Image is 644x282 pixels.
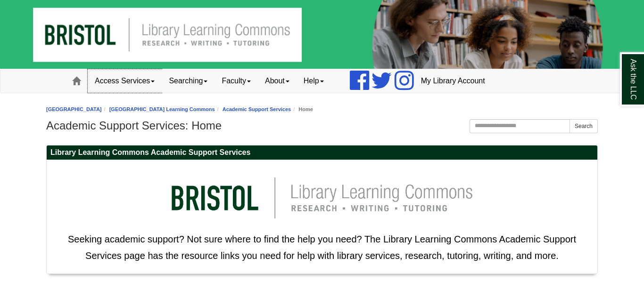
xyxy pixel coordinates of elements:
[297,69,331,93] a: Help
[223,106,291,112] a: Academic Support Services
[46,105,598,114] nav: breadcrumb
[157,165,487,231] img: llc logo
[162,69,215,93] a: Searching
[46,119,598,132] h1: Academic Support Services: Home
[109,106,215,112] a: [GEOGRAPHIC_DATA] Learning Commons
[47,145,597,160] h2: Library Learning Commons Academic Support Services
[414,69,492,93] a: My Library Account
[46,106,102,112] a: [GEOGRAPHIC_DATA]
[258,69,297,93] a: About
[570,119,598,133] button: Search
[88,69,162,93] a: Access Services
[215,69,258,93] a: Faculty
[291,105,313,114] li: Home
[68,234,576,261] span: Seeking academic support? Not sure where to find the help you need? The Library Learning Commons ...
